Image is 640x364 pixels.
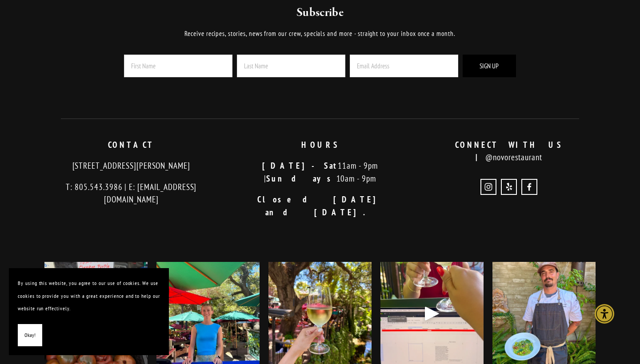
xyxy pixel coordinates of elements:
h2: Subscribe [100,5,540,21]
a: Instagram [480,179,496,195]
button: Okay! [18,324,42,347]
p: By using this website, you agree to our use of cookies. We use cookies to provide you with a grea... [18,277,160,315]
p: @novorestaurant [422,138,596,164]
strong: CONNECT WITH US | [455,139,572,163]
span: Okay! [24,329,36,342]
strong: Closed [DATE] and [DATE]. [257,194,392,218]
span: Sign Up [480,62,499,70]
section: Cookie banner [9,268,169,355]
strong: CONTACT [108,139,155,150]
p: T: 805.543.3986 | E: [EMAIL_ADDRESS][DOMAIN_NAME] [44,181,218,206]
div: Accessibility Menu [595,304,614,324]
strong: Sundays [266,173,336,184]
button: Sign Up [463,55,516,77]
input: Email Address [350,55,458,77]
div: Play [421,303,443,324]
a: Yelp [501,179,517,195]
p: 11am - 9pm | 10am - 9pm [233,159,407,185]
input: First Name [124,55,232,77]
strong: [DATE]-Sat [262,160,338,171]
input: Last Name [237,55,345,77]
a: Novo Restaurant and Lounge [521,179,537,195]
p: Receive recipes, stories, news from our crew, specials and more - straight to your inbox once a m... [100,28,540,39]
strong: HOURS [301,139,339,150]
p: [STREET_ADDRESS][PERSON_NAME] [44,159,218,172]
